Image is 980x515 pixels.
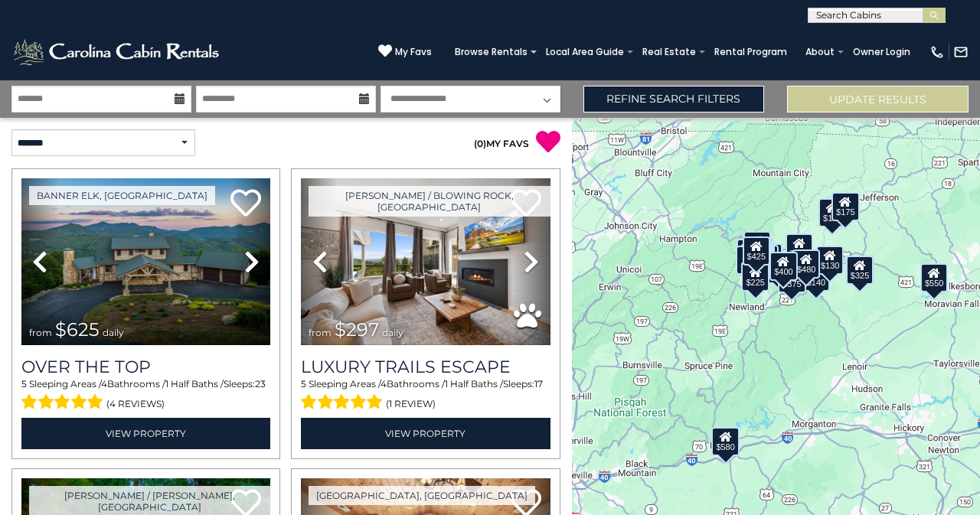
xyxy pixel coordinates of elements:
img: thumbnail_168695581.jpeg [301,178,550,345]
img: mail-regular-white.png [953,44,969,60]
a: [PERSON_NAME] / Blowing Rock, [GEOGRAPHIC_DATA] [309,186,550,217]
span: from [29,327,52,338]
span: My Favs [395,45,432,59]
span: 5 [301,378,306,390]
span: 17 [534,378,543,390]
a: Owner Login [845,41,918,63]
span: from [309,327,332,338]
a: Refine Search Filters [583,86,765,112]
a: Over The Top [21,357,270,377]
span: 0 [477,138,483,149]
button: Update Results [787,86,969,112]
div: $400 [770,251,798,280]
a: View Property [301,418,550,449]
div: $175 [831,191,859,220]
img: White-1-2.png [11,37,224,67]
div: $325 [846,256,874,285]
a: Add to favorites [230,187,261,220]
a: About [798,41,842,63]
span: (4 reviews) [106,394,165,414]
span: 23 [255,378,266,390]
a: Luxury Trails Escape [301,357,550,377]
div: $225 [742,262,769,292]
span: 1 Half Baths / [165,378,224,390]
a: Banner Elk, [GEOGRAPHIC_DATA] [29,186,215,205]
a: (0)MY FAVS [474,138,529,149]
span: (1 review) [386,394,436,414]
a: [GEOGRAPHIC_DATA], [GEOGRAPHIC_DATA] [309,486,535,505]
span: 1 Half Baths / [445,378,503,390]
a: Browse Rentals [447,41,535,63]
a: Real Estate [635,41,704,63]
div: $550 [920,262,948,292]
div: $125 [743,230,771,259]
a: My Favs [378,44,432,60]
div: $230 [737,245,764,274]
div: $480 [792,249,820,278]
div: $140 [802,262,830,291]
span: 4 [381,378,387,390]
div: $375 [779,263,806,292]
span: $297 [335,318,379,341]
div: Sleeping Areas / Bathrooms / Sleeps: [301,377,550,414]
a: Local Area Guide [538,41,632,63]
span: daily [382,327,403,338]
span: 4 [101,378,107,390]
a: View Property [21,418,270,449]
div: Sleeping Areas / Bathrooms / Sleeps: [21,377,270,414]
a: Rental Program [707,41,795,63]
div: $425 [743,236,770,265]
span: $625 [55,318,100,341]
img: thumbnail_167153549.jpeg [21,178,270,345]
span: 5 [21,378,27,390]
span: daily [103,327,124,338]
span: ( ) [474,138,486,149]
div: $580 [712,426,740,455]
div: $175 [818,198,846,227]
div: $349 [786,233,813,262]
div: $130 [816,246,844,275]
img: phone-regular-white.png [929,44,945,60]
